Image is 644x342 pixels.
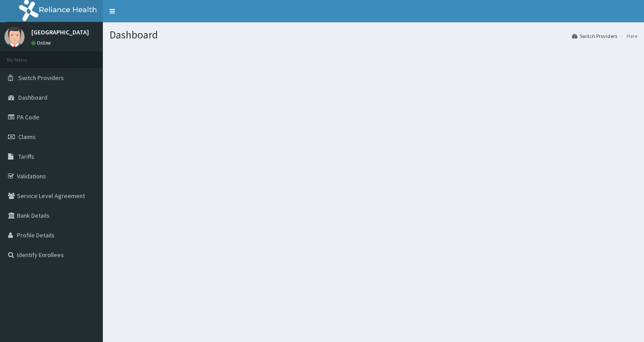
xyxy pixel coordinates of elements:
[18,152,34,160] span: Tariffs
[618,32,637,40] li: Here
[31,40,53,46] a: Online
[572,32,617,40] a: Switch Providers
[4,27,25,47] img: User Image
[18,133,36,141] span: Claims
[31,29,89,35] p: [GEOGRAPHIC_DATA]
[110,29,637,41] h1: Dashboard
[18,93,47,101] span: Dashboard
[18,74,64,82] span: Switch Providers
